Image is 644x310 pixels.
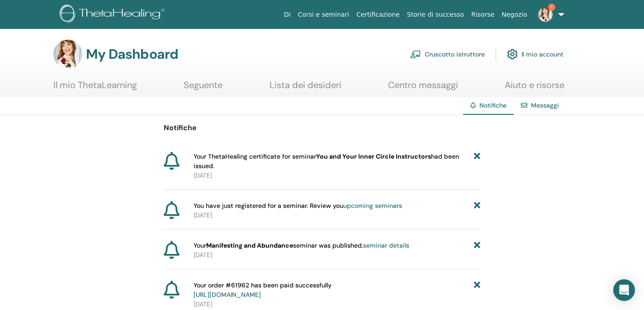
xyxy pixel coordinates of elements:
a: Aiuto e risorse [505,80,564,97]
a: Il mio ThetaLearning [53,80,137,97]
h3: My Dashboard [86,46,178,62]
a: Messaggi [531,101,559,109]
p: [DATE] [194,171,480,180]
p: [DATE] [194,211,480,220]
a: Centro messaggi [388,80,458,97]
img: default.jpg [53,40,82,69]
div: Open Intercom Messenger [613,279,635,301]
a: Lista dei desideri [270,80,341,97]
a: Di [280,6,294,23]
a: Certificazione [353,6,403,23]
span: Your seminar was published. [194,241,409,250]
a: Risorse [468,6,498,23]
a: Cruscotto istruttore [410,44,485,64]
a: Negozio [498,6,530,23]
img: logo.png [60,5,168,25]
span: Notifiche [479,101,507,109]
b: You and Your Inner Circle Instructors [316,152,431,160]
a: Corsi e seminari [294,6,353,23]
a: seminar details [363,241,409,249]
a: upcoming seminars [343,202,402,210]
img: cog.svg [507,47,518,62]
a: Seguente [184,80,223,97]
strong: Manifesting and Abundance [206,241,293,249]
img: chalkboard-teacher.svg [410,50,421,58]
p: [DATE] [194,250,480,260]
a: Il mio account [507,44,563,64]
p: [DATE] [194,300,480,309]
img: default.jpg [538,7,553,22]
span: Your ThetaHealing certificate for seminar had been issued. [194,152,474,171]
p: Notifiche [164,122,480,133]
span: 1 [548,4,555,11]
span: You have just registered for a seminar. Review you [194,201,402,211]
a: [URL][DOMAIN_NAME] [194,291,261,299]
a: Storie di successo [403,6,468,23]
span: Your order #61962 has been paid successfully [194,281,331,300]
